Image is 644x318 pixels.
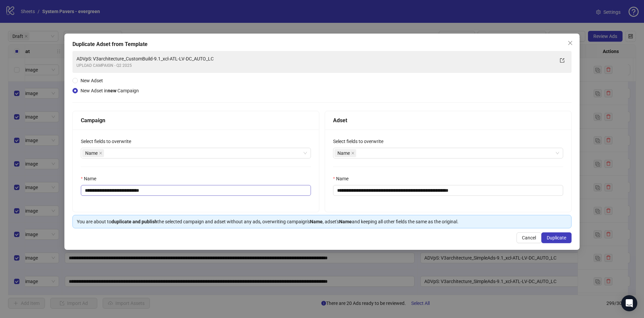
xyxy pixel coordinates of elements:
label: Name [333,175,353,182]
strong: Name [339,219,352,224]
label: Select fields to overwrite [81,138,136,145]
label: Name [81,175,101,182]
input: Name [81,185,311,196]
div: UPLOAD CAMPAIGN - Q2 2025 [76,62,554,69]
span: Duplicate [547,235,566,240]
span: New Adset in Campaign [80,88,139,93]
span: close [99,151,102,155]
div: You are about to the selected campaign and adset without any ads, overwriting campaign's , adset'... [77,218,567,225]
span: export [560,58,565,63]
strong: duplicate and publish [111,219,157,224]
div: Open Intercom Messenger [621,295,637,311]
div: Adset [333,116,563,125]
input: Name [333,185,563,196]
strong: Name [310,219,323,224]
div: Duplicate Adset from Template [72,40,572,48]
div: ADVpS: V3architecture_CustomBuild-9.1_xcl-ATL-LV-DC_AUTO_LC [76,55,554,62]
button: Cancel [517,232,541,243]
span: Cancel [522,235,536,240]
button: Close [565,38,576,48]
span: Name [85,149,98,157]
span: close [568,40,573,46]
div: Campaign [81,116,311,125]
span: close [351,151,355,155]
strong: new [108,88,116,93]
span: New Adset [80,78,103,83]
span: Name [82,149,104,157]
span: Name [337,149,350,157]
button: Duplicate [541,232,572,243]
label: Select fields to overwrite [333,138,388,145]
span: Name [334,149,356,157]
